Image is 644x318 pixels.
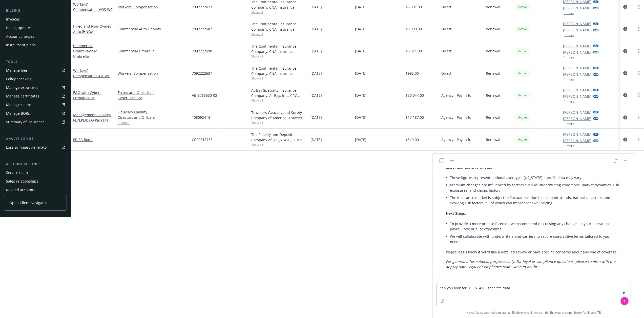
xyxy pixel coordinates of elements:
[251,66,307,76] div: The Continental Insurance Company, CNA Insurance
[355,115,366,120] span: [DATE]
[192,71,212,76] span: 7092222637
[563,5,591,11] a: [PERSON_NAME]
[251,110,307,121] div: Travelers Casualty and Surety Company of America, Travelers Insurance
[6,32,34,41] div: Account charges
[517,5,528,9] span: Active
[310,26,322,32] span: [DATE]
[4,59,67,64] div: Tools
[564,34,574,37] button: 1 more
[6,66,28,74] div: Manage files
[73,137,93,142] a: ERISA Bond
[636,114,642,121] a: more
[4,75,67,83] a: Policy checking
[6,15,20,23] div: Invoices
[517,49,528,53] span: Active
[251,98,307,103] span: Show all
[4,24,67,32] a: Billing updates
[251,21,307,32] div: The Continental Insurance Company, CNA Insurance
[441,71,451,76] span: Direct
[73,90,101,100] a: E&O with Cyber
[486,71,500,76] span: Renewal
[9,200,47,205] span: Open Client Navigator
[251,44,307,54] div: The Continental Insurance Company, CNA Insurance
[4,136,67,141] div: Analytics hub
[450,233,621,245] li: We will collaborate with underwriters and carriers to secure competitive terms tailored to your n...
[355,71,366,76] span: [DATE]
[310,4,322,10] span: [DATE]
[406,115,424,120] span: $17,187.00
[98,73,110,78] span: - CA WC
[355,4,366,10] span: [DATE]
[486,93,500,98] span: Renewal
[118,95,188,101] a: Cyber Liability
[636,48,642,54] a: more
[4,169,67,177] a: Service team
[118,4,188,10] a: Workers' Compensation
[441,93,473,98] span: Agency - Pay in full
[563,21,591,26] a: [PERSON_NAME]
[6,84,38,92] div: Manage exposures
[4,101,67,109] a: Manage claims
[192,48,212,54] span: 7092222590
[73,2,113,12] a: Workers' Compensation
[622,4,628,10] a: circleInformation
[118,71,188,76] a: Workers' Compensation
[441,137,473,142] span: Agency - Pay in full
[73,68,110,78] a: Workers' Compensation
[441,4,451,10] span: Direct
[406,48,422,54] span: $3,371.00
[4,109,67,117] a: Manage BORs
[6,118,45,126] div: Summary of insurance
[251,132,307,143] div: The Fidelity and Deposit Company of [US_STATE], Zurich Insurance Group
[446,259,615,269] em: For general informational purposes only. For legal or compliance questions, please confirm with t...
[450,181,621,194] li: Premium changes are influenced by factors such as underwriting conditions, market dynamics, risk ...
[192,93,217,98] span: AB-6763630-03
[251,76,307,81] span: Show all
[73,112,111,123] a: Management Liability
[563,65,591,71] a: [PERSON_NAME]
[118,109,188,115] a: Fiduciary Liability
[251,10,307,14] span: Show all
[4,8,67,13] div: Billing
[251,121,307,125] span: Show all
[73,112,111,123] span: - FLI/EPL/D&O Package
[406,26,422,32] span: $3,980.00
[564,56,574,59] button: 1 more
[622,92,628,98] a: circleInformation
[310,93,322,98] span: [DATE]
[355,26,366,32] span: [DATE]
[118,48,188,54] a: Commercial Umbrella
[118,90,188,95] a: Errors and Omissions
[563,132,591,137] a: [PERSON_NAME]
[563,110,591,115] a: [PERSON_NAME]
[4,92,67,100] a: Manage certificates
[636,70,642,76] a: more
[517,93,528,97] span: Active
[4,66,67,74] a: Manage files
[310,71,322,76] span: [DATE]
[441,26,451,32] span: Direct
[517,137,528,142] span: Active
[4,177,67,185] a: Sales relationships
[563,27,591,33] a: [PERSON_NAME]
[622,136,628,143] a: circleInformation
[6,186,35,194] div: Related accounts
[437,283,631,307] textarea: To enrich screen reader interactions, please activate Accessibility in Grammarly extension settings
[446,249,621,255] p: Please let us know if you’d like a detailed review or have specific concerns about any line of co...
[6,41,36,49] div: Installment plans
[6,169,28,177] div: Service team
[6,75,32,83] div: Policy checking
[4,84,67,92] a: Manage exposures
[486,4,500,10] span: Renewal
[355,93,366,98] span: [DATE]
[622,70,628,76] a: circleInformation
[622,48,628,54] a: circleInformation
[4,41,67,49] a: Installment plans
[563,43,591,49] a: [PERSON_NAME]
[450,194,621,207] li: The insurance market is subject to fluctuations due to economic trends, natural disasters, and ev...
[251,54,307,58] span: Show all
[98,7,113,12] span: - AOS WC
[636,136,642,143] a: more
[486,115,500,120] span: Renewal
[622,114,628,121] a: circleInformation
